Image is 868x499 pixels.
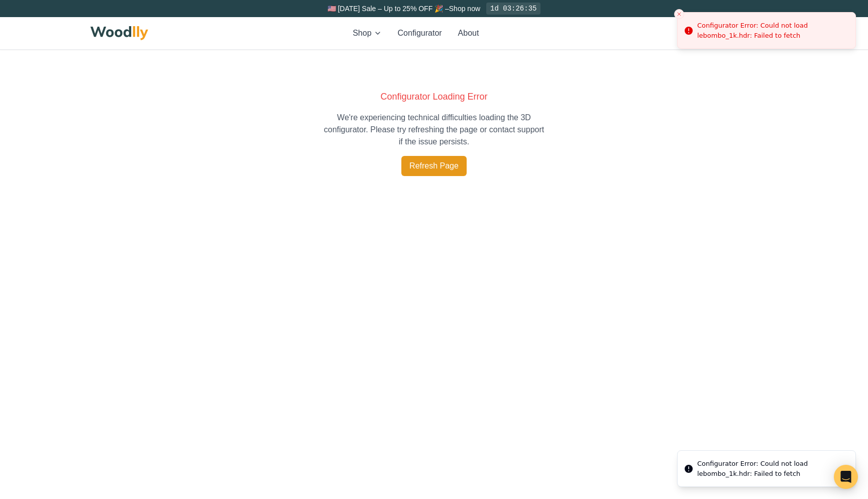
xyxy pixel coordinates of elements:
[90,26,148,40] img: Woodlly
[486,3,540,15] div: 1d 03:26:35
[697,21,847,40] div: Configurator Error: Could not load lebombo_1k.hdr: Failed to fetch
[321,112,547,148] p: We're experiencing technical difficulties loading the 3D configurator. Please try refreshing the ...
[674,9,684,19] button: Close toast
[380,90,487,104] div: Configurator Loading Error
[449,5,480,13] a: Shop now
[328,5,449,13] span: 🇺🇸 [DATE] Sale – Up to 25% OFF 🎉 –
[401,156,467,176] button: Refresh Page
[458,27,479,39] button: About
[697,459,847,478] div: Configurator Error: Could not load lebombo_1k.hdr: Failed to fetch
[353,27,381,39] button: Shop
[834,465,858,489] div: Open Intercom Messenger
[398,27,442,39] button: Configurator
